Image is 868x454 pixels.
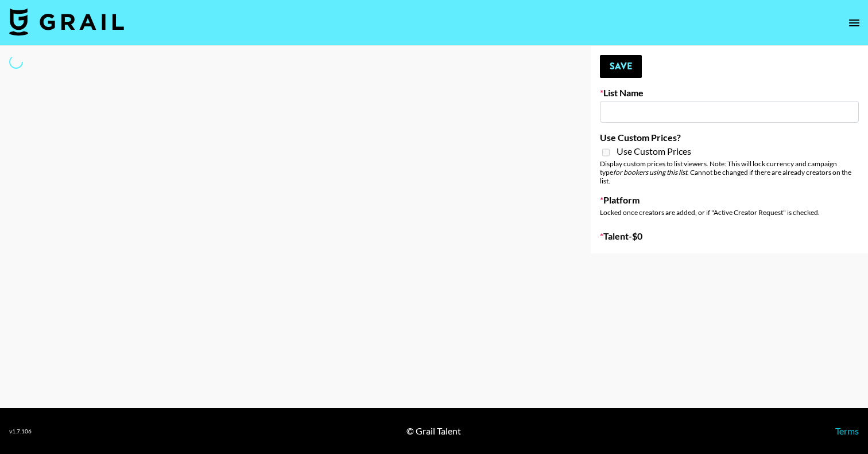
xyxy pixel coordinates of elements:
[600,132,859,143] label: Use Custom Prices?
[600,55,642,78] button: Save
[9,8,124,36] img: Grail Talent
[600,194,859,206] label: Platform
[600,159,859,185] div: Display custom prices to list viewers. Note: This will lock currency and campaign type . Cannot b...
[843,11,866,34] button: open drawer
[600,230,859,242] label: Talent - $ 0
[406,425,461,437] div: © Grail Talent
[617,146,691,157] span: Use Custom Prices
[9,428,32,435] div: v 1.7.106
[613,168,687,177] em: for bookers using this list
[835,425,859,436] a: Terms
[600,87,859,99] label: List Name
[600,208,859,217] div: Locked once creators are added, or if "Active Creator Request" is checked.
